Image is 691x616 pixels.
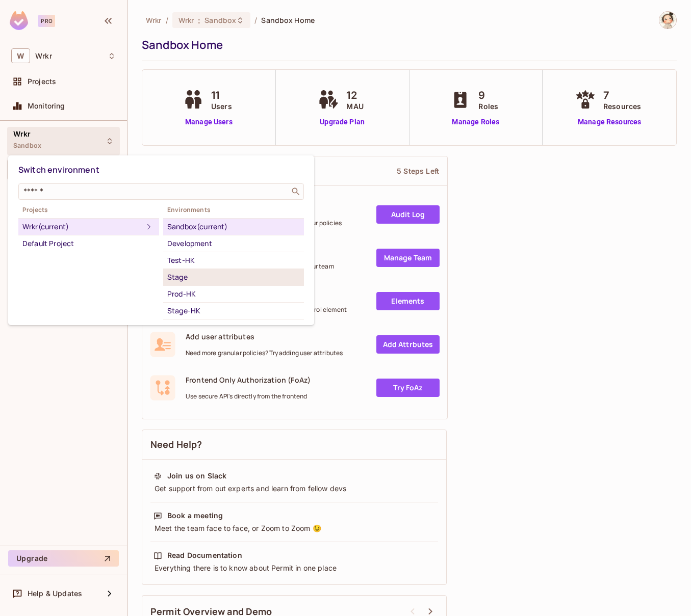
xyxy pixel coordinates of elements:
[22,237,155,250] div: Default Project
[167,254,300,266] div: Test-HK
[167,221,300,233] div: Sandbox (current)
[167,237,300,250] div: Development
[18,164,99,175] span: Switch environment
[18,206,159,214] span: Projects
[167,305,300,317] div: Stage-HK
[163,206,304,214] span: Environments
[167,288,300,300] div: Prod-HK
[167,271,300,283] div: Stage
[22,221,143,233] div: Wrkr (current)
